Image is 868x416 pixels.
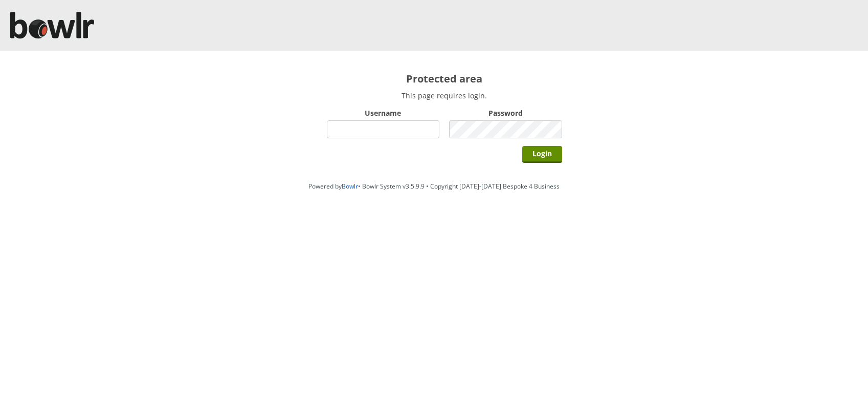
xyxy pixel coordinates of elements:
[327,91,562,100] p: This page requires login.
[327,72,562,86] h2: Protected area
[522,146,562,163] input: Login
[449,108,562,118] label: Password
[327,108,440,118] label: Username
[308,182,560,191] span: Powered by • Bowlr System v3.5.9.9 • Copyright [DATE]-[DATE] Bespoke 4 Business
[342,182,358,191] a: Bowlr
